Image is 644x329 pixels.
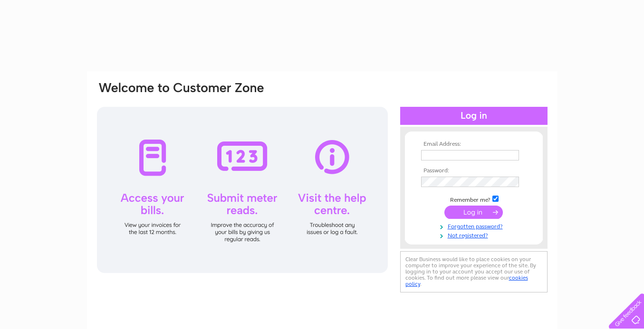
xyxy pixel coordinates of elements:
a: Forgotten password? [421,221,529,230]
a: Not registered? [421,230,529,239]
td: Remember me? [419,194,529,204]
th: Email Address: [419,141,529,148]
input: Submit [444,206,503,219]
th: Password: [419,168,529,174]
a: cookies policy [405,274,528,287]
div: Clear Business would like to place cookies on your computer to improve your experience of the sit... [400,251,548,292]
